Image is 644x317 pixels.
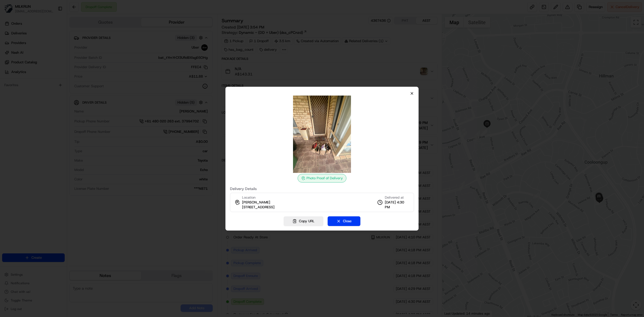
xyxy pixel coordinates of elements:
[242,195,255,200] span: Location
[385,200,409,210] span: [DATE] 4:30 PM
[242,205,275,210] span: [STREET_ADDRESS]
[283,96,361,173] img: photo_proof_of_delivery image
[230,187,414,191] label: Delivery Details
[385,195,409,200] span: Delivered at
[298,174,346,183] div: Photo Proof of Delivery
[328,216,360,226] button: Close
[242,200,270,205] span: [PERSON_NAME]
[284,216,323,226] button: Copy URL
